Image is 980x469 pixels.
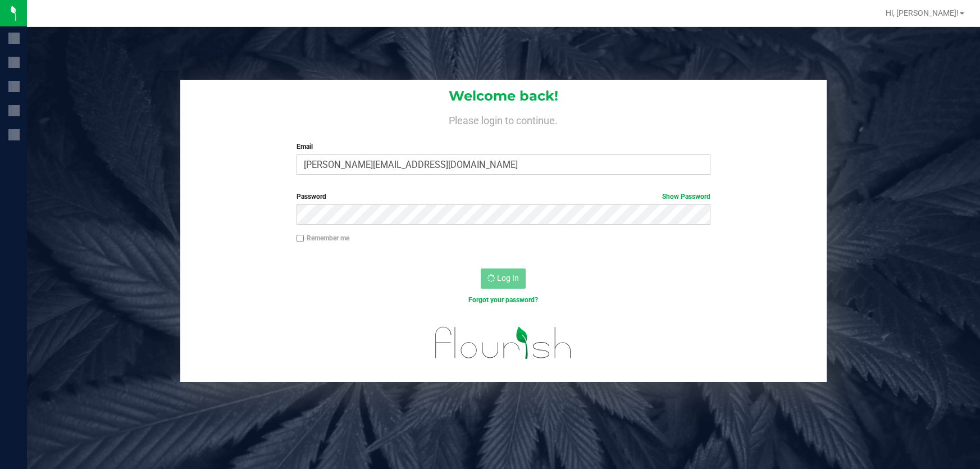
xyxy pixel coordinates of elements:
span: Log In [497,274,519,283]
label: Remember me [297,233,349,243]
label: Email [297,142,711,152]
img: flourish_logo.svg [423,317,585,369]
input: Remember me [297,235,304,243]
a: Forgot your password? [468,296,538,304]
h4: Please login to continue. [180,112,827,126]
span: Hi, [PERSON_NAME]! [886,8,959,17]
span: Password [297,193,326,201]
h1: Welcome back! [180,89,827,103]
button: Log In [481,268,526,289]
a: Show Password [662,193,710,201]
